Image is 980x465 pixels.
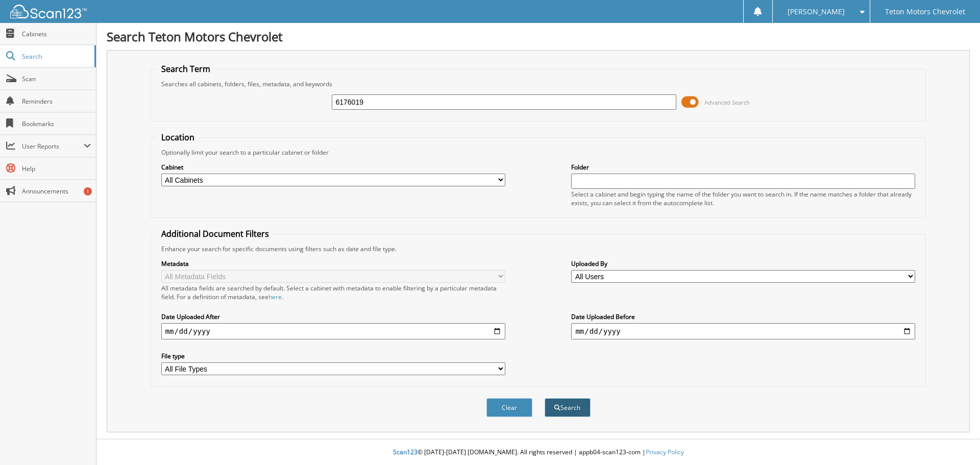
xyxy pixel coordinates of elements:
[96,440,980,465] div: © [DATE]-[DATE] [DOMAIN_NAME]. All rights reserved | appb04-scan123-com |
[156,132,200,143] legend: Location
[393,448,418,456] span: Scan123
[486,398,532,417] button: Clear
[161,163,505,172] label: Cabinet
[22,30,91,38] span: Cabinets
[10,5,87,18] img: scan123-logo-white.svg
[156,244,921,253] div: Enhance your search for specific documents using filters such as date and file type.
[571,259,915,268] label: Uploaded By
[156,63,215,75] legend: Search Term
[22,187,91,195] span: Announcements
[571,190,915,207] div: Select a cabinet and begin typing the name of the folder you want to search in. If the name match...
[161,323,505,339] input: start
[22,75,91,83] span: Scan
[646,448,684,456] a: Privacy Policy
[156,148,921,157] div: Optionally limit your search to a particular cabinet or folder
[704,99,750,106] span: Advanced Search
[22,119,91,128] span: Bookmarks
[84,187,92,195] div: 1
[571,323,915,339] input: end
[161,312,505,321] label: Date Uploaded After
[156,80,921,88] div: Searches all cabinets, folders, files, metadata, and keywords
[22,164,91,173] span: Help
[571,163,915,172] label: Folder
[107,28,970,45] h1: Search Teton Motors Chevrolet
[22,142,84,151] span: User Reports
[788,9,845,15] span: [PERSON_NAME]
[885,9,965,15] span: Teton Motors Chevrolet
[22,52,89,61] span: Search
[571,312,915,321] label: Date Uploaded Before
[22,97,91,106] span: Reminders
[268,292,282,301] a: here
[545,398,591,417] button: Search
[156,228,274,239] legend: Additional Document Filters
[161,284,505,301] div: All metadata fields are searched by default. Select a cabinet with metadata to enable filtering b...
[161,259,505,268] label: Metadata
[161,352,505,360] label: File type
